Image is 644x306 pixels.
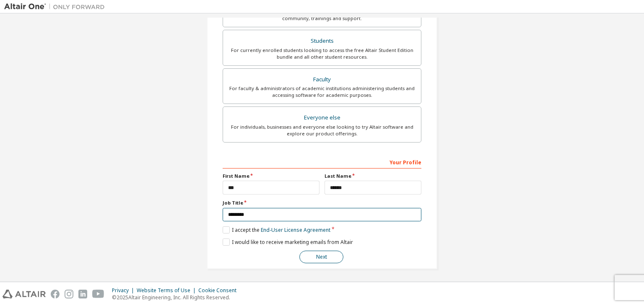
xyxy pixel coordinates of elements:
[112,294,241,301] p: © 2025 Altair Engineering, Inc. All Rights Reserved.
[78,290,87,298] img: linkedin.svg
[223,239,353,246] label: I would like to receive marketing emails from Altair
[228,85,416,99] div: For faculty & administrators of academic institutions administering students and accessing softwa...
[92,290,104,298] img: youtube.svg
[137,287,198,294] div: Website Terms of Use
[223,173,319,179] label: First Name
[4,3,109,11] img: Altair One
[3,290,46,298] img: altair_logo.svg
[223,226,330,233] label: I accept the
[223,200,421,206] label: Job Title
[228,35,416,47] div: Students
[228,124,416,137] div: For individuals, businesses and everyone else looking to try Altair software and explore our prod...
[51,290,60,298] img: facebook.svg
[228,74,416,86] div: Faculty
[223,155,421,169] div: Your Profile
[325,173,421,179] label: Last Name
[198,287,241,294] div: Cookie Consent
[112,287,137,294] div: Privacy
[228,112,416,124] div: Everyone else
[299,251,343,263] button: Next
[65,290,73,298] img: instagram.svg
[261,226,330,233] a: End-User License Agreement
[228,47,416,60] div: For currently enrolled students looking to access the free Altair Student Edition bundle and all ...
